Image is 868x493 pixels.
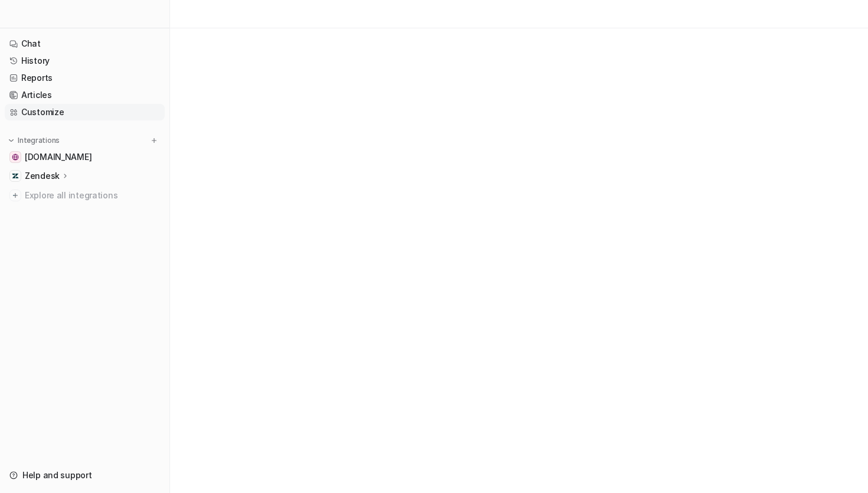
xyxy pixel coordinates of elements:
button: Integrations [5,135,63,146]
a: swtchenergy.com[DOMAIN_NAME] [5,149,165,165]
a: Reports [5,70,165,86]
img: Zendesk [12,172,19,179]
img: swtchenergy.com [12,154,19,161]
a: Chat [5,35,165,52]
span: Explore all integrations [25,186,160,205]
a: History [5,53,165,69]
a: Help and support [5,467,165,484]
img: explore all integrations [9,190,21,201]
a: Customize [5,104,165,120]
p: Zendesk [25,170,60,182]
a: Articles [5,87,165,103]
p: Integrations [18,136,60,145]
a: Explore all integrations [5,187,165,204]
img: expand menu [7,136,15,145]
img: menu_add.svg [150,136,158,145]
span: [DOMAIN_NAME] [25,151,92,163]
